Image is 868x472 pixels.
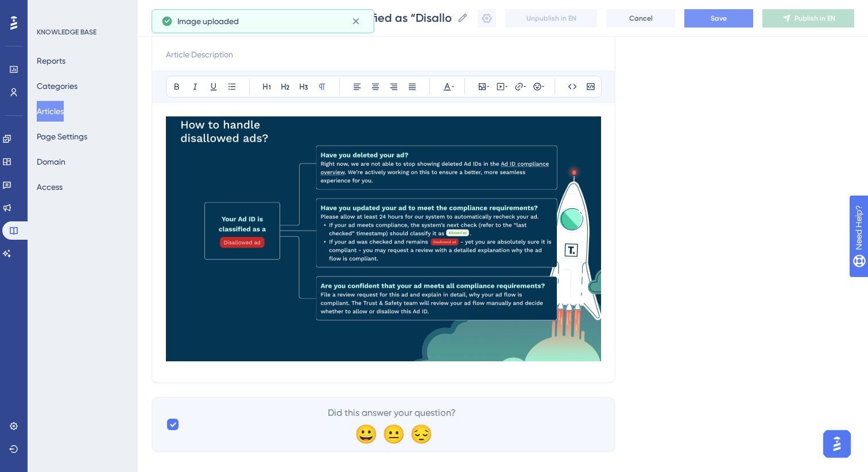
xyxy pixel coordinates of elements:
[37,126,87,147] button: Page Settings
[355,424,373,443] div: 😀
[382,424,401,443] div: 😐
[37,177,63,197] button: Access
[684,9,753,28] button: Save
[37,101,64,122] button: Articles
[27,3,72,17] span: Need Help?
[37,28,96,37] div: KNOWLEDGE BASE
[177,14,239,28] span: Image uploaded
[820,427,854,461] iframe: UserGuiding AI Assistant Launcher
[762,9,854,28] button: Publish in EN
[410,424,428,443] div: 😔
[328,406,456,420] span: Did this answer your question?
[37,76,77,96] button: Categories
[166,48,601,61] input: Article Description
[37,50,65,71] button: Reports
[505,9,597,28] button: Unpublish in EN
[37,151,65,172] button: Domain
[526,14,576,23] span: Unpublish in EN
[711,14,727,23] span: Save
[629,14,653,23] span: Cancel
[795,14,835,23] span: Publish in EN
[606,9,675,28] button: Cancel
